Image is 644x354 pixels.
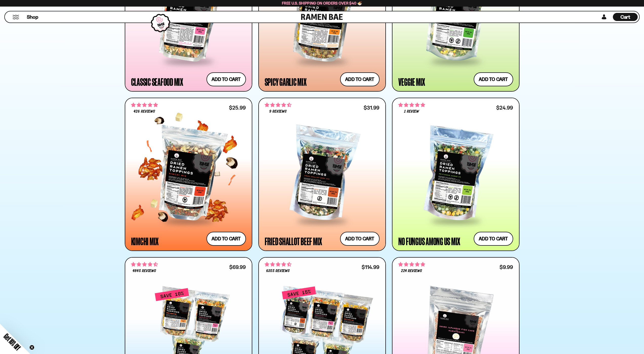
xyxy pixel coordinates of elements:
span: Cart [620,14,630,20]
div: $114.99 [362,265,379,269]
span: Shop [27,14,38,20]
a: 5.00 stars 1 review $24.99 No Fungus Among Us Mix Add to cart [392,98,520,251]
a: 4.56 stars 9 reviews $31.99 Fried Shallot Beef Mix Add to cart [258,98,386,251]
span: 1 review [404,110,419,114]
button: Add to cart [206,232,246,246]
button: Add to cart [206,72,246,86]
button: Add to cart [340,72,380,86]
div: $24.99 [496,105,513,110]
span: 4.71 stars [131,261,158,268]
div: $69.99 [229,265,246,269]
button: Mobile Menu Trigger [12,15,19,19]
a: 4.76 stars 426 reviews $25.99 Kimchi Mix Add to cart [125,98,252,251]
span: 4.76 stars [398,261,425,268]
span: 9 reviews [269,110,286,114]
div: Spicy Garlic Mix [265,77,307,86]
button: Add to cart [474,232,513,246]
button: Close teaser [29,345,34,350]
span: 4.63 stars [265,261,292,268]
div: Cart [613,11,638,23]
div: No Fungus Among Us Mix [398,237,461,246]
button: Add to cart [474,72,513,86]
div: $31.99 [364,105,379,110]
span: Free U.S. Shipping on Orders over $40 🍜 [282,1,362,6]
span: 4.56 stars [265,102,292,108]
div: Kimchi Mix [131,237,159,246]
span: 5.00 stars [398,102,425,108]
span: Get 10% Off [2,332,22,352]
span: 4.76 stars [131,102,158,108]
div: Fried Shallot Beef Mix [265,237,322,246]
div: Veggie Mix [398,77,425,86]
span: 6355 reviews [266,269,289,273]
span: 4845 reviews [133,269,156,273]
div: $9.99 [500,265,513,269]
a: Shop [27,13,38,21]
div: $25.99 [229,105,246,110]
span: 224 reviews [401,269,422,273]
span: 426 reviews [134,110,155,114]
div: Classic Seafood Mix [131,77,183,86]
button: Add to cart [340,232,380,246]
